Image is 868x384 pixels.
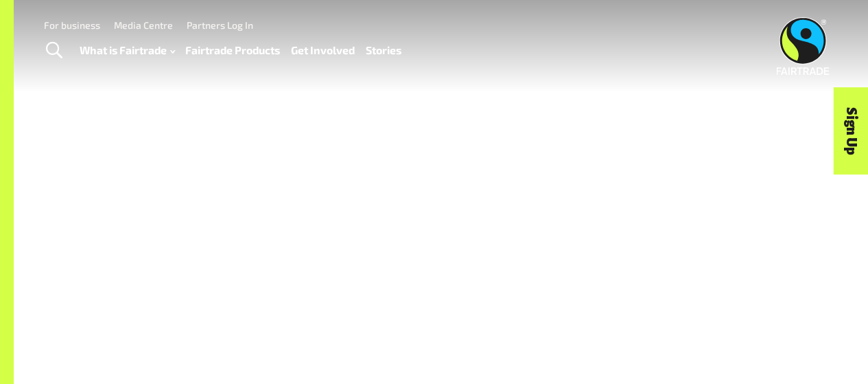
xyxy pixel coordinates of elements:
a: Stories [366,41,401,60]
span: Fairtrade Fortnight [55,190,389,230]
a: Get Involved [291,41,355,60]
a: Partners Log In [187,19,253,31]
a: Fairtrade Products [185,41,280,60]
a: Toggle Search [37,34,71,68]
a: What is Fairtrade [80,41,175,60]
a: For business [44,19,100,31]
a: Get Involved [55,271,172,306]
a: Media Centre [114,19,173,31]
img: Fairtrade Australia New Zealand logo [777,17,830,75]
p: [DATE] - [DATE] [55,240,696,267]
